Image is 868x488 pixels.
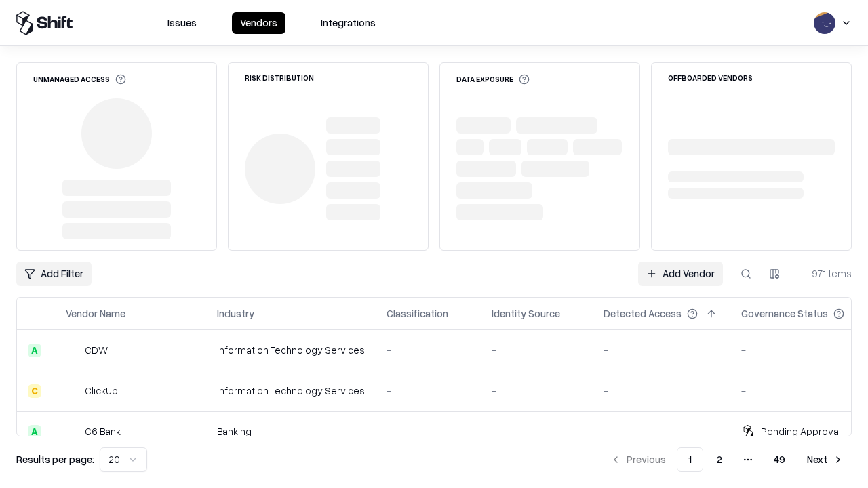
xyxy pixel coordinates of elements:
[387,343,470,357] div: -
[677,447,703,472] button: 1
[492,384,582,398] div: -
[387,424,470,439] div: -
[85,424,121,439] div: C6 Bank
[761,424,841,439] div: Pending Approval
[763,447,796,472] button: 49
[28,425,41,439] div: A
[604,306,682,321] div: Detected Access
[387,306,448,321] div: Classification
[492,306,560,321] div: Identity Source
[492,424,582,439] div: -
[604,384,719,398] div: -
[217,306,254,321] div: Industry
[492,343,582,357] div: -
[313,12,384,34] button: Integrations
[217,424,365,439] div: Banking
[66,425,79,439] img: C6 Bank
[66,384,79,398] img: ClickUp
[217,384,365,398] div: Information Technology Services
[232,12,285,34] button: Vendors
[604,343,719,357] div: -
[16,262,92,286] button: Add Filter
[797,266,852,281] div: 971 items
[741,343,866,357] div: -
[638,262,723,286] a: Add Vendor
[28,384,41,398] div: C
[66,306,125,321] div: Vendor Name
[456,74,530,85] div: Data Exposure
[85,343,108,357] div: CDW
[28,344,41,357] div: A
[85,384,118,398] div: ClickUp
[33,74,126,85] div: Unmanaged Access
[159,12,205,34] button: Issues
[16,452,94,466] p: Results per page:
[604,424,719,439] div: -
[245,74,314,81] div: Risk Distribution
[706,447,733,472] button: 2
[799,447,852,472] button: Next
[741,306,828,321] div: Governance Status
[741,384,866,398] div: -
[602,447,852,472] nav: pagination
[387,384,470,398] div: -
[217,343,365,357] div: Information Technology Services
[668,74,753,81] div: Offboarded Vendors
[66,344,79,357] img: CDW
